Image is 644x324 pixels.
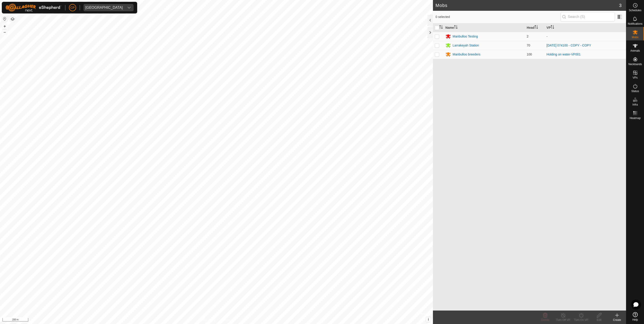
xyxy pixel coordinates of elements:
span: Notifications [628,22,642,25]
div: Manbulloo breeders [453,52,481,57]
span: Delete [541,318,549,322]
p-sorticon: Activate to sort [551,26,554,29]
span: i [428,317,429,321]
span: Neckbands [628,63,642,66]
th: Name [444,23,525,32]
span: 100 [527,53,532,56]
span: Schedules [629,9,641,12]
span: 0 selected [436,15,560,19]
a: Help [626,310,644,323]
h2: Mobs [436,3,619,8]
p-sorticon: Activate to sort [534,26,538,29]
span: Help [632,318,638,321]
div: dropdown trigger [125,4,134,11]
div: [GEOGRAPHIC_DATA] [85,6,123,9]
button: i [426,317,431,322]
span: VPs [633,76,637,79]
span: Mobs [632,36,638,39]
a: Contact Us [221,318,234,322]
th: Head [525,23,545,32]
div: Turn On VP [572,318,590,322]
div: Create [608,318,626,322]
div: Manbulloo Testing [453,34,478,39]
a: [DATE] 074100 - COPY - COPY [547,44,591,47]
a: Privacy Policy [199,318,216,322]
th: VP [545,23,626,32]
div: Larrakeyah Station [453,43,479,48]
span: 2 [527,35,529,38]
span: 3 [619,2,622,9]
a: Holding on water-VP001 [547,53,581,56]
img: Gallagher Logo [5,4,62,12]
button: Map Layers [10,16,15,22]
span: Manbulloo Station [84,4,125,11]
button: Reset Map [2,16,7,22]
span: 70 [527,44,530,47]
span: Heatmap [630,117,641,119]
td: - [545,32,626,41]
span: Animals [630,49,640,52]
button: – [2,29,7,35]
div: Edit [590,318,608,322]
span: Infra [632,103,638,106]
div: Turn Off VP [554,318,572,322]
input: Search (S) [560,12,615,22]
span: Status [631,90,639,93]
p-sorticon: Activate to sort [439,26,443,29]
span: CP [70,5,75,10]
p-sorticon: Activate to sort [454,26,458,29]
button: + [2,24,7,29]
